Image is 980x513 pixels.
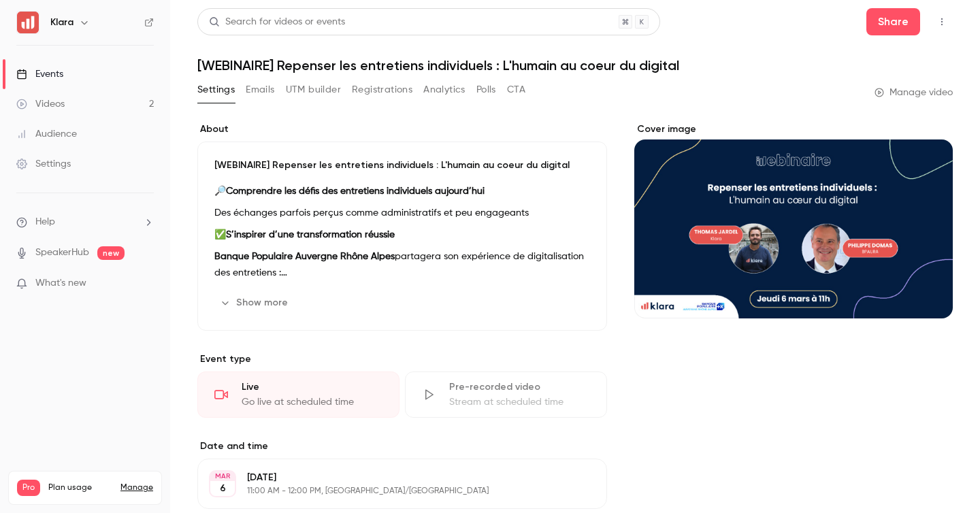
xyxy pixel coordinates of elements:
[214,205,590,221] p: Des échanges parfois perçus comme administratifs et peu engageants
[197,79,235,101] button: Settings
[97,246,125,260] span: new
[242,380,382,394] div: Live
[352,79,412,101] button: Registrations
[197,57,953,73] h1: [WEBINAIRE] Repenser les entretiens individuels : L'humain au coeur du digital
[214,252,395,261] strong: Banque Populaire Auvergne Rhône Alpes
[16,215,154,229] li: help-dropdown-opener
[35,276,86,291] span: What's new
[16,97,65,111] div: Videos
[137,278,154,290] iframe: Noticeable Trigger
[875,86,953,99] a: Manage video
[214,248,590,281] p: partagera son expérience de digitalisation des entretiens :
[35,246,89,260] a: SpeakerHub
[35,215,55,229] span: Help
[16,127,77,141] div: Audience
[210,471,235,481] div: MAR
[197,122,607,136] label: About
[197,352,607,366] p: Event type
[286,79,341,101] button: UTM builder
[449,380,590,394] div: Pre-recorded video
[197,440,607,453] label: Date and time
[246,79,274,101] button: Emails
[634,122,953,318] section: Cover image
[226,186,485,196] strong: Comprendre les défis des entretiens individuels aujourd’hui
[209,15,345,29] div: Search for videos or events
[247,486,535,497] p: 11:00 AM - 12:00 PM, [GEOGRAPHIC_DATA]/[GEOGRAPHIC_DATA]
[449,395,590,409] div: Stream at scheduled time
[226,230,395,239] strong: S’inspirer d’une transformation réussie
[50,16,73,29] h6: Klara
[120,482,153,493] a: Manage
[17,12,39,33] img: Klara
[16,157,71,171] div: Settings
[197,371,399,418] div: LiveGo live at scheduled time
[507,79,525,101] button: CTA
[214,183,590,199] p: 🔎
[214,159,590,172] p: [WEBINAIRE] Repenser les entretiens individuels : L'humain au coeur du digital
[220,482,226,495] p: 6
[214,292,296,314] button: Show more
[634,122,953,136] label: Cover image
[16,67,63,81] div: Events
[48,482,112,493] span: Plan usage
[866,8,920,35] button: Share
[17,480,40,496] span: Pro
[247,471,535,484] p: [DATE]
[214,227,590,243] p: ✅
[476,79,496,101] button: Polls
[242,395,382,409] div: Go live at scheduled time
[423,79,465,101] button: Analytics
[405,371,607,418] div: Pre-recorded videoStream at scheduled time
